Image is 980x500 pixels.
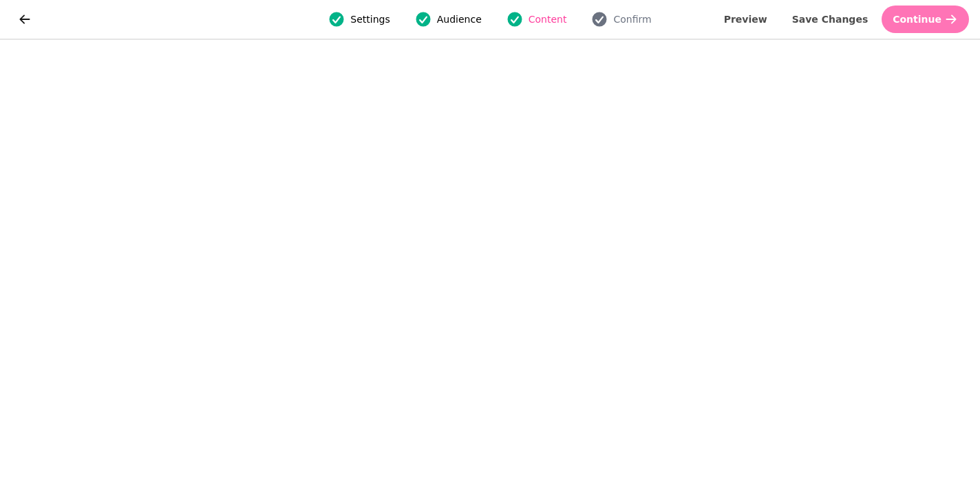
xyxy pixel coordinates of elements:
span: Content [529,12,567,26]
button: Preview [713,6,778,33]
button: go back [11,6,39,33]
span: Confirm [613,12,651,26]
span: Audience [437,12,482,26]
span: Continue [893,14,941,24]
button: Continue [882,6,969,33]
span: Preview [724,14,767,24]
span: Save Changes [792,14,869,24]
button: Save Changes [781,6,880,33]
span: Settings [350,12,390,26]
